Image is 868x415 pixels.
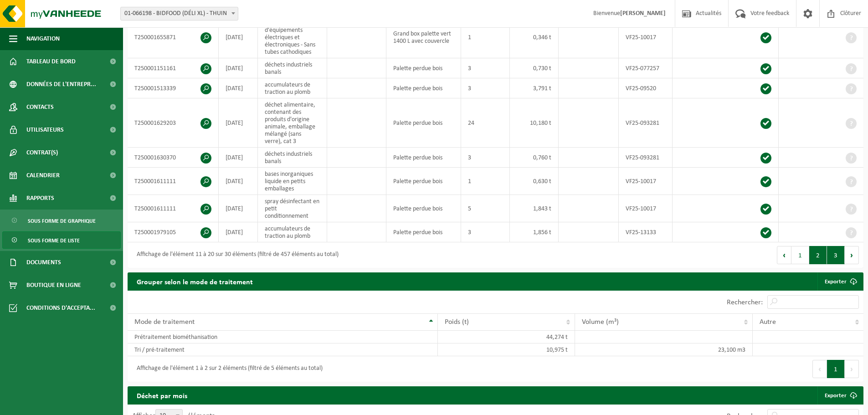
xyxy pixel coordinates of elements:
[258,16,327,58] td: déchets d'équipements électriques et électroniques - Sans tubes cathodiques
[727,299,763,306] label: Rechercher:
[128,148,219,168] td: T250001630370
[510,148,559,168] td: 0,760 t
[26,251,61,274] span: Documents
[461,148,510,168] td: 3
[461,78,510,98] td: 3
[219,222,258,242] td: [DATE]
[128,386,196,404] h2: Déchet par mois
[26,297,95,319] span: Conditions d'accepta...
[510,98,559,148] td: 10,180 t
[845,246,859,264] button: Next
[791,246,809,264] button: 1
[619,195,673,222] td: VF25-10017
[438,331,575,343] td: 44,274 t
[128,58,219,78] td: T250001151161
[510,58,559,78] td: 0,730 t
[26,50,76,73] span: Tableau de bord
[121,7,238,20] span: 01-066198 - BIDFOOD (DÉLI XL) - THUIN
[26,118,64,141] span: Utilisateurs
[26,141,58,164] span: Contrat(s)
[461,58,510,78] td: 3
[619,78,673,98] td: VF25-09520
[2,231,121,249] a: Sous forme de liste
[461,222,510,242] td: 3
[386,78,461,98] td: Palette perdue bois
[128,98,219,148] td: T250001629203
[827,246,845,264] button: 3
[827,360,845,378] button: 1
[26,164,60,187] span: Calendrier
[620,10,666,17] strong: [PERSON_NAME]
[619,16,673,58] td: VF25-10017
[26,73,96,96] span: Données de l'entrepr...
[445,318,469,326] span: Poids (t)
[28,212,96,230] span: Sous forme de graphique
[219,78,258,98] td: [DATE]
[438,343,575,356] td: 10,975 t
[386,98,461,148] td: Palette perdue bois
[386,222,461,242] td: Palette perdue bois
[128,331,438,343] td: Prétraitement biométhanisation
[461,16,510,58] td: 1
[510,168,559,195] td: 0,630 t
[258,98,327,148] td: déchet alimentaire, contenant des produits d'origine animale, emballage mélangé (sans verre), cat 3
[777,246,791,264] button: Previous
[128,222,219,242] td: T250001979105
[219,58,258,78] td: [DATE]
[128,16,219,58] td: T250001655871
[461,168,510,195] td: 1
[26,96,54,118] span: Contacts
[619,168,673,195] td: VF25-10017
[386,195,461,222] td: Palette perdue bois
[258,168,327,195] td: bases inorganiques liquide en petits emballages
[510,16,559,58] td: 0,346 t
[258,78,327,98] td: accumulateurs de traction au plomb
[26,27,60,50] span: Navigation
[258,195,327,222] td: spray désinfectant en petit conditionnement
[219,98,258,148] td: [DATE]
[760,318,776,326] span: Autre
[386,148,461,168] td: Palette perdue bois
[461,98,510,148] td: 24
[26,187,54,210] span: Rapports
[461,195,510,222] td: 5
[28,232,80,249] span: Sous forme de liste
[219,148,258,168] td: [DATE]
[258,222,327,242] td: accumulateurs de traction au plomb
[128,195,219,222] td: T250001611111
[2,212,121,229] a: Sous forme de graphique
[120,7,238,20] span: 01-066198 - BIDFOOD (DÉLI XL) - THUIN
[619,98,673,148] td: VF25-093281
[812,360,827,378] button: Previous
[582,318,619,326] span: Volume (m³)
[510,78,559,98] td: 3,791 t
[817,272,863,291] a: Exporter
[219,195,258,222] td: [DATE]
[258,148,327,168] td: déchets industriels banals
[132,361,323,377] div: Affichage de l'élément 1 à 2 sur 2 éléments (filtré de 5 éléments au total)
[510,222,559,242] td: 1,856 t
[128,168,219,195] td: T250001611111
[219,168,258,195] td: [DATE]
[619,222,673,242] td: VF25-13133
[386,58,461,78] td: Palette perdue bois
[128,272,262,290] h2: Grouper selon le mode de traitement
[809,246,827,264] button: 2
[817,386,863,405] a: Exporter
[386,16,461,58] td: Grand box palette vert 1400 L avec couvercle
[619,58,673,78] td: VF25-077257
[619,148,673,168] td: VF25-093281
[845,360,859,378] button: Next
[132,247,339,263] div: Affichage de l'élément 11 à 20 sur 30 éléments (filtré de 457 éléments au total)
[134,318,195,326] span: Mode de traitement
[26,274,81,297] span: Boutique en ligne
[386,168,461,195] td: Palette perdue bois
[575,343,752,356] td: 23,100 m3
[258,58,327,78] td: déchets industriels banals
[510,195,559,222] td: 1,843 t
[219,16,258,58] td: [DATE]
[128,78,219,98] td: T250001513339
[128,343,438,356] td: Tri / pré-traitement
